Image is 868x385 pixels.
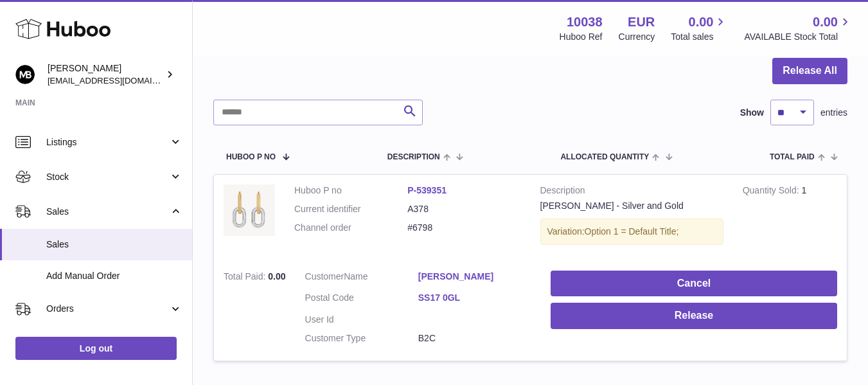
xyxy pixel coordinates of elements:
span: Sales [46,238,182,251]
span: 0.00 [813,13,838,31]
dt: Huboo P no [294,184,407,197]
strong: Total Paid [224,271,268,285]
img: A378frontw_background.jpg [224,184,275,236]
strong: Description [540,184,723,200]
span: Orders [46,303,169,315]
button: Release All [772,58,847,84]
dt: Name [305,271,418,286]
span: [EMAIL_ADDRESS][DOMAIN_NAME] [48,75,189,85]
span: entries [820,107,847,119]
strong: EUR [628,13,655,31]
span: AVAILABLE Stock Total [744,31,853,43]
strong: 10038 [567,13,603,31]
dt: Customer Type [305,332,418,345]
a: 0.00 Total sales [671,13,728,43]
td: 1 [733,175,847,261]
span: Option 1 = Default Title; [585,226,679,237]
div: Variation: [540,219,723,245]
strong: Quantity Sold [743,185,802,199]
dd: B2C [418,332,531,345]
span: Listings [46,136,169,148]
label: Show [740,107,764,119]
a: Log out [15,337,177,360]
a: 0.00 AVAILABLE Stock Total [744,13,853,43]
a: P-539351 [407,185,447,195]
button: Cancel [551,271,837,297]
dd: A378 [407,203,520,215]
dt: Channel order [294,222,407,234]
span: Total sales [671,31,728,43]
span: Huboo P no [226,153,276,161]
img: hi@margotbardot.com [15,65,35,84]
div: [PERSON_NAME] - Silver and Gold [540,200,723,212]
span: Description [387,153,440,161]
span: Add Manual Order [46,270,182,282]
span: 0.00 [268,271,285,282]
dt: User Id [305,314,418,326]
span: 0.00 [689,13,714,31]
button: Release [551,303,837,329]
a: [PERSON_NAME] [418,271,531,283]
span: ALLOCATED Quantity [560,153,649,161]
dt: Current identifier [294,203,407,215]
span: Sales [46,206,169,218]
div: [PERSON_NAME] [48,62,163,87]
div: Huboo Ref [560,31,603,43]
dd: #6798 [407,222,520,234]
span: Total paid [770,153,815,161]
span: Customer [305,271,344,282]
div: Currency [619,31,655,43]
span: Stock [46,171,169,183]
a: SS17 0GL [418,292,531,304]
dt: Postal Code [305,292,418,307]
